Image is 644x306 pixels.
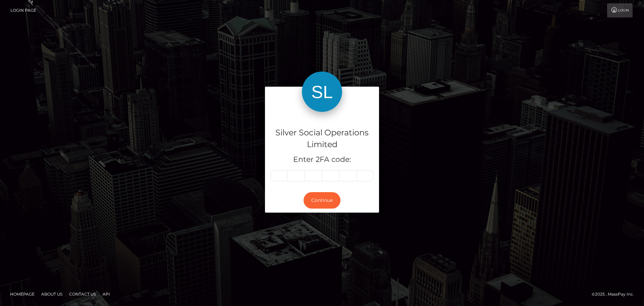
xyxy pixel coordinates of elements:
[7,289,37,299] a: Homepage
[302,72,342,112] img: Silver Social Operations Limited
[592,291,639,298] div: © 2025 , MassPay Inc.
[270,155,374,165] h5: Enter 2FA code:
[66,289,99,299] a: Contact Us
[304,192,340,209] button: Continue
[39,289,65,299] a: About Us
[100,289,113,299] a: API
[10,3,36,17] a: Login Page
[270,127,374,150] h4: Silver Social Operations Limited
[607,3,633,17] a: Login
